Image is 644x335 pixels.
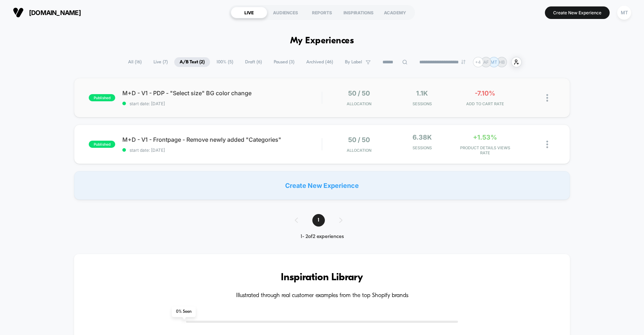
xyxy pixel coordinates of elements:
button: Create New Experience [545,6,610,19]
img: end [461,60,465,64]
h4: Illustrated through real customer examples from the top Shopify brands [96,292,548,299]
div: INSPIRATIONS [340,7,377,18]
div: REPORTS [304,7,340,18]
h3: Inspiration Library [96,272,548,283]
span: All ( 16 ) [123,57,147,67]
span: 6.38k [413,133,432,141]
span: Allocation [347,101,371,106]
span: Sessions [392,101,452,106]
img: close [546,94,548,102]
img: Visually logo [13,7,24,18]
span: 50 / 50 [348,136,370,144]
img: close [546,141,548,148]
span: Draft ( 6 ) [240,57,267,67]
span: Paused ( 3 ) [268,57,300,67]
span: Sessions [392,145,452,150]
span: 1 [312,214,325,227]
p: AF [483,59,489,65]
p: MT [491,59,497,65]
div: Create New Experience [74,171,570,200]
span: published [89,141,115,148]
div: 1 - 2 of 2 experiences [288,234,357,240]
span: M+D - V1 - Frontpage - Remove newly added "Categories" [122,136,322,143]
span: M+D - V1 - PDP - "Select size" BG color change [122,89,322,97]
p: HB [499,59,505,65]
span: -7.10% [475,89,495,97]
button: MT [615,5,633,20]
div: AUDIENCES [267,7,304,18]
h1: My Experiences [290,36,354,46]
span: 100% ( 5 ) [211,57,239,67]
div: MT [617,6,631,20]
span: 1.1k [416,89,428,97]
div: LIVE [231,7,267,18]
button: [DOMAIN_NAME] [11,7,83,18]
span: Live ( 7 ) [148,57,173,67]
span: Archived ( 46 ) [301,57,338,67]
span: 0 % Seen [172,306,196,317]
span: 50 / 50 [348,89,370,97]
span: A/B Test ( 2 ) [174,57,210,67]
span: Allocation [347,148,371,153]
span: [DOMAIN_NAME] [29,9,81,16]
span: start date: [DATE] [122,101,322,106]
span: start date: [DATE] [122,147,322,153]
span: ADD TO CART RATE [455,101,515,106]
span: By Label [345,59,362,65]
div: + 4 [473,57,483,67]
span: PRODUCT DETAILS VIEWS RATE [455,145,515,155]
span: published [89,94,115,101]
span: +1.53% [473,133,497,141]
div: ACADEMY [377,7,413,18]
